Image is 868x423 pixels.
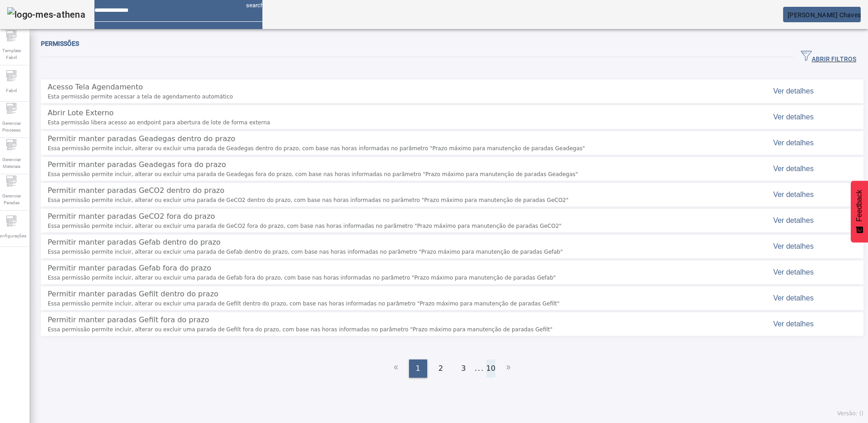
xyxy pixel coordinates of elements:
span: Acesso Tela Agendamento [48,83,143,91]
span: Ver detalhes [773,216,814,224]
span: Permitir manter paradas GeCO2 dentro do prazo [48,186,224,195]
span: Abrir Lote Externo [48,108,113,117]
span: Permitir manter paradas GeCO2 fora do prazo [48,212,215,221]
span: Permitir manter paradas Gefab dentro do prazo [48,238,221,246]
button: Ver detalhes [769,80,817,102]
span: Ver detalhes [773,87,814,95]
span: Essa permissão permite incluir, alterar ou excluir uma parada de Geadegas dentro do prazo, com ba... [48,144,725,152]
li: 10 [486,359,495,378]
span: Fabril [3,84,20,97]
button: Feedback - Mostrar pesquisa [851,181,868,242]
button: Ver detalhes [769,313,817,335]
span: Esta permissão permite acessar a tela de agendamento automático [48,93,725,101]
span: Permitir manter paradas Gefilt fora do prazo [48,315,209,324]
span: Ver detalhes [773,320,814,328]
span: Essa permissão permite incluir, alterar ou excluir uma parada de GeCO2 dentro do prazo, com base ... [48,196,725,204]
span: Esta permissão libera acesso ao endpoint para abertura de lote de forma externa [48,118,725,127]
span: Ver detalhes [773,294,814,302]
span: Essa permissão permite incluir, alterar ou excluir uma parada de Gefab fora do prazo, com base na... [48,274,725,282]
li: ... [475,359,484,378]
button: Ver detalhes [769,236,817,257]
span: ABRIR FILTROS [801,50,856,64]
button: Ver detalhes [769,261,817,283]
span: 2 [439,363,443,374]
button: ABRIR FILTROS [794,49,863,65]
span: Ver detalhes [773,139,814,147]
button: Ver detalhes [769,106,817,128]
span: [PERSON_NAME] Chaves [788,11,861,19]
img: logo-mes-athena [7,7,85,22]
span: Versão: () [837,410,863,417]
span: Permitir manter paradas Gefab fora do prazo [48,264,211,272]
span: Permissões [41,40,79,47]
button: Ver detalhes [769,184,817,206]
span: Essa permissão permite incluir, alterar ou excluir uma parada de Gefilt dentro do prazo, com base... [48,300,725,308]
span: Essa permissão permite incluir, alterar ou excluir uma parada de GeCO2 fora do prazo, com base na... [48,222,725,230]
span: 3 [461,363,466,374]
button: Ver detalhes [769,287,817,309]
span: Ver detalhes [773,242,814,250]
span: Permitir manter paradas Gefilt dentro do prazo [48,290,218,298]
span: Ver detalhes [773,165,814,172]
span: Ver detalhes [773,191,814,198]
span: Essa permissão permite incluir, alterar ou excluir uma parada de Gefilt fora do prazo, com base n... [48,325,725,334]
button: Ver detalhes [769,158,817,180]
span: Feedback [855,190,863,221]
span: Essa permissão permite incluir, alterar ou excluir uma parada de Gefab dentro do prazo, com base ... [48,248,725,256]
button: Ver detalhes [769,132,817,154]
span: Permitir manter paradas Geadegas fora do prazo [48,160,226,169]
span: Ver detalhes [773,268,814,276]
span: Essa permissão permite incluir, alterar ou excluir uma parada de Geadegas fora do prazo, com base... [48,170,725,178]
span: Ver detalhes [773,113,814,121]
button: Ver detalhes [769,210,817,231]
span: Permitir manter paradas Geadegas dentro do prazo [48,134,235,143]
